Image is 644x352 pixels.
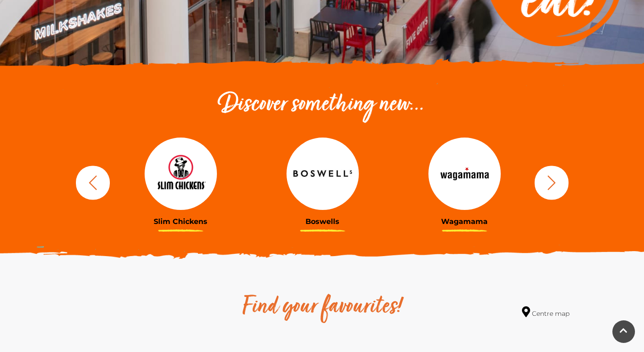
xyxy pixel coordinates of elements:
[259,217,387,226] h3: Boswells
[157,293,487,322] h2: Find your favourites!
[117,138,245,226] a: Slim Chickens
[400,217,529,226] h3: Wagamama
[522,306,569,319] a: Centre map
[259,138,387,226] a: Boswells
[117,217,245,226] h3: Slim Chickens
[400,138,529,226] a: Wagamama
[71,90,573,119] h2: Discover something new...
